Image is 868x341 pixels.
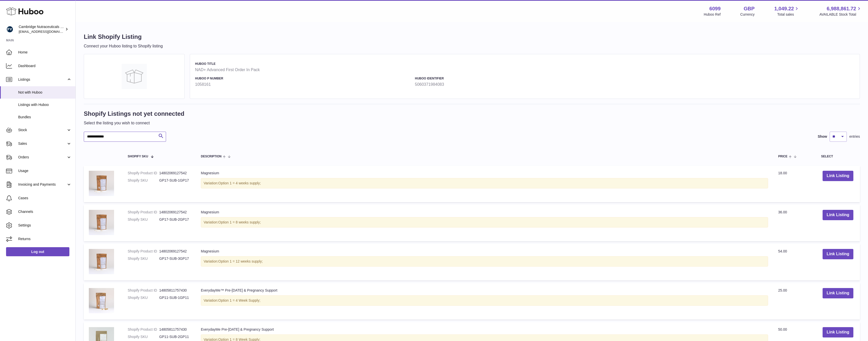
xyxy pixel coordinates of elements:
span: Cases [18,196,72,201]
span: Orders [18,155,66,160]
a: 6,988,861.72 AVAILABLE Stock Total [819,5,862,17]
span: Option 1 = 12 weeks supply; [218,259,263,263]
span: Option 1 = 4 weeks supply; [218,181,261,185]
dd: 14802069127542 [159,210,191,215]
span: Total sales [777,12,800,17]
dt: Shopify Product ID [128,288,159,293]
span: Shopify SKU [128,155,148,158]
div: EverydayMe™ Pre-[DATE] & Pregnancy Support [201,288,768,293]
div: Magnesium [201,249,768,254]
span: Channels [18,209,72,214]
span: Stock [18,128,66,132]
span: Price [778,155,788,158]
span: 6,988,861.72 [827,5,856,12]
dt: Shopify Product ID [128,327,159,332]
span: Invoicing and Payments [18,182,66,187]
h4: Huboo Identifier [415,76,632,80]
dd: 14802069127542 [159,171,191,176]
div: Huboo Ref [704,12,721,17]
span: [EMAIL_ADDRESS][DOMAIN_NAME] [19,30,74,34]
dt: Shopify Product ID [128,249,159,254]
span: 18.00 [778,171,787,175]
h1: Shopify Listings not yet connected [84,110,184,118]
dd: GP17-SUB-3GP17 [159,256,191,261]
span: Option 1 = 4 Week Supply; [218,298,260,302]
div: Variation: [201,178,768,188]
dd: GP17-SUB-2GP17 [159,217,191,222]
dd: 14805811757430 [159,288,191,293]
img: EverydayMe™ Pre-Natal & Pregnancy Support [89,288,114,313]
span: Not with Huboo [18,90,72,95]
dd: 14805811757430 [159,327,191,332]
span: Dashboard [18,64,72,68]
div: Select [821,155,855,158]
p: Select the listing you wish to connect [84,120,184,126]
a: Log out [6,247,69,256]
span: Settings [18,223,72,228]
img: Magnesium [89,210,114,235]
h4: Huboo Title [195,62,852,66]
button: Link Listing [823,210,853,220]
img: Magnesium [89,249,114,274]
div: Variation: [201,217,768,228]
dt: Shopify Product ID [128,171,159,176]
div: Currency [740,12,755,17]
dt: Shopify SKU [128,217,159,222]
img: NAD+ Advanced First Order In Pack [122,64,147,89]
strong: 1058161 [195,82,412,87]
strong: 5060371984083 [415,82,632,87]
dt: Shopify SKU [128,334,159,339]
button: Link Listing [823,249,853,259]
span: 54.00 [778,249,787,253]
span: Home [18,50,72,55]
div: Cambridge Nutraceuticals Ltd [19,24,64,34]
dd: 14802069127542 [159,249,191,254]
span: Listings with Huboo [18,102,72,107]
strong: GBP [744,5,754,12]
strong: 6099 [709,5,721,12]
div: Variation: [201,295,768,306]
h4: Huboo P number [195,76,412,80]
a: 1,049.22 Total sales [774,5,800,17]
span: Description [201,155,222,158]
dt: Shopify Product ID [128,210,159,215]
span: Usage [18,168,72,173]
p: Connect your Huboo listing to Shopify listing [84,43,163,49]
span: Bundles [18,115,72,120]
span: 25.00 [778,288,787,292]
span: Sales [18,141,66,146]
div: Variation: [201,256,768,267]
div: EverydayMe Pre-[DATE] & Pregnancy Support [201,327,768,332]
span: 50.00 [778,327,787,331]
span: entries [849,134,860,139]
dd: GP11-SUB-2GP11 [159,334,191,339]
button: Link Listing [823,327,853,337]
span: 36.00 [778,210,787,214]
div: Magnesium [201,171,768,176]
span: 1,049.22 [774,5,794,12]
h1: Link Shopify Listing [84,33,163,41]
img: Magnesium [89,171,114,196]
dt: Shopify SKU [128,256,159,261]
label: Show [818,134,827,139]
span: AVAILABLE Stock Total [819,12,862,17]
span: Returns [18,237,72,241]
dd: GP11-SUB-1GP11 [159,295,191,300]
dt: Shopify SKU [128,295,159,300]
span: Listings [18,77,66,82]
img: huboo@camnutra.com [6,25,14,33]
dd: GP17-SUB-1GP17 [159,178,191,183]
dt: Shopify SKU [128,178,159,183]
button: Link Listing [823,288,853,298]
button: Link Listing [823,171,853,181]
span: Option 1 = 8 weeks supply; [218,220,261,224]
strong: NAD+ Advanced First Order In Pack [195,67,852,73]
div: Magnesium [201,210,768,215]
